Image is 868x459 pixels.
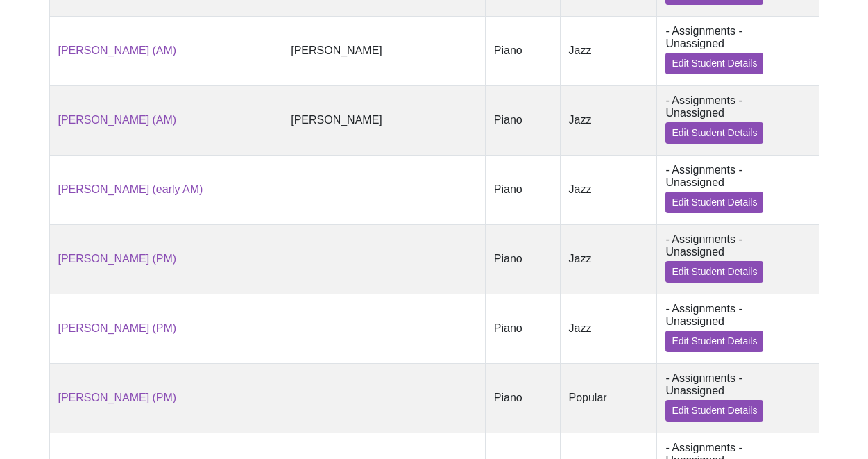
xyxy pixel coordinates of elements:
td: Jazz [560,224,657,294]
a: [PERSON_NAME] (PM) [58,392,177,403]
a: Edit Student Details [665,261,763,283]
td: [PERSON_NAME] [282,85,486,155]
td: Popular [560,363,657,433]
a: Edit Student Details [665,400,763,422]
td: - Assignments - Unassigned [657,155,819,224]
td: - Assignments - Unassigned [657,16,819,85]
td: Piano [485,85,560,155]
a: [PERSON_NAME] (PM) [58,253,177,265]
td: Piano [485,16,560,85]
td: - Assignments - Unassigned [657,85,819,155]
td: Jazz [560,16,657,85]
a: Edit Student Details [665,53,763,74]
td: [PERSON_NAME] [282,16,486,85]
td: Piano [485,363,560,433]
a: [PERSON_NAME] (early AM) [58,183,203,195]
td: Piano [485,224,560,294]
td: Piano [485,155,560,224]
td: - Assignments - Unassigned [657,294,819,363]
a: Edit Student Details [665,331,763,352]
td: Jazz [560,155,657,224]
td: - Assignments - Unassigned [657,224,819,294]
a: [PERSON_NAME] (PM) [58,322,177,334]
a: [PERSON_NAME] (AM) [58,44,177,56]
a: [PERSON_NAME] (AM) [58,114,177,126]
a: Edit Student Details [665,192,763,213]
td: - Assignments - Unassigned [657,363,819,433]
a: Edit Student Details [665,122,763,144]
td: Jazz [560,85,657,155]
td: Piano [485,294,560,363]
td: Jazz [560,294,657,363]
